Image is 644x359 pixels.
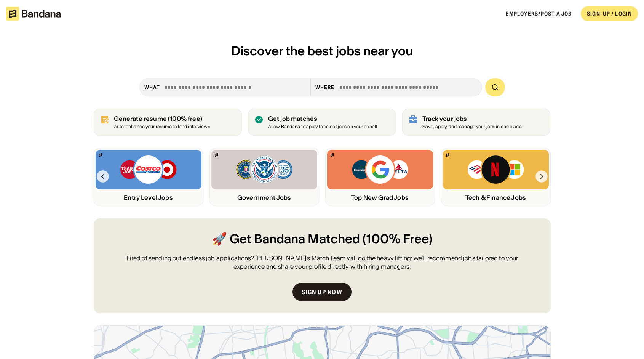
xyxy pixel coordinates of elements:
[114,115,210,122] div: Generate resume
[268,124,377,129] div: Allow Bandana to apply to select jobs on your behalf
[292,283,352,301] a: Sign up now
[120,154,177,185] img: Trader Joe’s, Costco, Target logos
[422,115,522,122] div: Track your jobs
[248,109,396,136] a: Get job matches Allow Bandana to apply to select jobs on your behalf
[441,148,551,206] a: Bandana logoBank of America, Netflix, Microsoft logosTech & Finance Jobs
[268,115,377,122] div: Get job matches
[211,194,317,201] div: Government Jobs
[97,170,109,183] img: Left Arrow
[112,254,532,271] div: Tired of sending out endless job applications? [PERSON_NAME]’s Match Team will do the heavy lifti...
[422,124,522,129] div: Save, apply, and manage your jobs in one place
[114,124,210,129] div: Auto-enhance your resume to land interviews
[325,148,435,206] a: Bandana logoCapital One, Google, Delta logosTop New Grad Jobs
[168,115,202,122] span: (100% free)
[212,231,360,248] span: 🚀 Get Bandana Matched
[402,109,550,136] a: Track your jobs Save, apply, and manage your jobs in one place
[351,154,409,185] img: Capital One, Google, Delta logos
[96,194,201,201] div: Entry Level Jobs
[235,154,293,185] img: FBI, DHS, MWRD logos
[94,148,203,206] a: Bandana logoTrader Joe’s, Costco, Target logosEntry Level Jobs
[535,170,548,183] img: Right Arrow
[209,148,319,206] a: Bandana logoFBI, DHS, MWRD logosGovernment Jobs
[99,153,102,157] img: Bandana logo
[144,84,160,91] div: what
[302,289,342,295] div: Sign up now
[331,153,334,157] img: Bandana logo
[94,109,242,136] a: Generate resume (100% free)Auto-enhance your resume to land interviews
[215,153,218,157] img: Bandana logo
[6,7,61,21] img: Bandana logotype
[506,10,572,17] a: Employers/Post a job
[231,43,413,59] span: Discover the best jobs near you
[327,194,433,201] div: Top New Grad Jobs
[446,153,449,157] img: Bandana logo
[467,154,524,185] img: Bank of America, Netflix, Microsoft logos
[443,194,549,201] div: Tech & Finance Jobs
[315,84,335,91] div: Where
[363,231,433,248] span: (100% Free)
[587,10,632,17] div: SIGN-UP / LOGIN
